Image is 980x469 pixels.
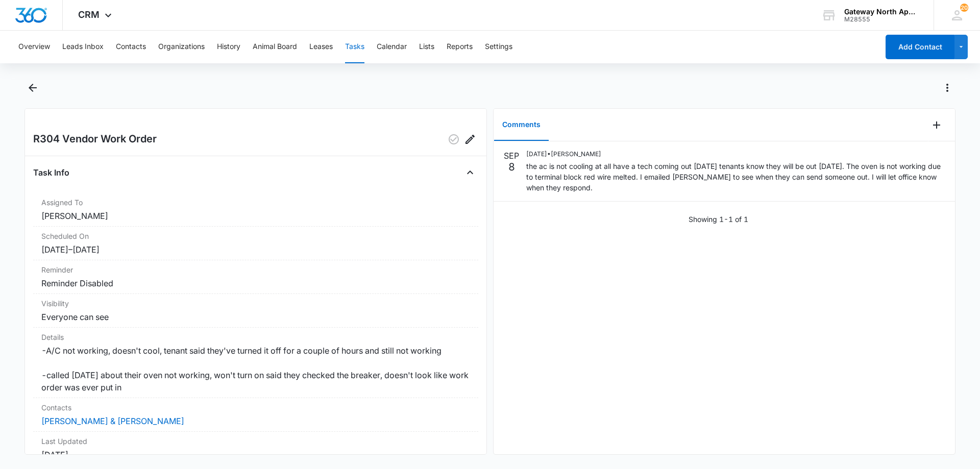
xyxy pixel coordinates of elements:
button: Reports [447,31,473,63]
dd: Everyone can see [41,311,470,323]
p: Showing 1-1 of 1 [689,214,748,225]
p: SEP [504,150,519,162]
dd: -A/C not working, doesn't cool, tenant said they've turned it off for a couple of hours and still... [41,344,470,393]
p: 8 [508,162,515,172]
button: Edit [462,131,478,147]
h4: Task Info [33,166,69,179]
dt: Scheduled On [41,231,470,241]
div: Scheduled On[DATE]–[DATE] [33,227,478,260]
p: [DATE] • [PERSON_NAME] [526,150,945,159]
button: Leads Inbox [62,31,104,63]
div: Assigned To[PERSON_NAME] [33,193,478,227]
button: Contacts [116,31,146,63]
dd: [PERSON_NAME] [41,210,470,222]
div: VisibilityEveryone can see [33,294,478,328]
a: [PERSON_NAME] & [PERSON_NAME] [41,416,184,426]
button: Comments [494,109,549,141]
span: CRM [78,9,100,20]
dt: Contacts [41,402,470,413]
span: 20 [960,4,968,12]
button: Close [462,164,478,181]
dt: Visibility [41,298,470,309]
button: Tasks [345,31,364,63]
dt: Last Updated [41,436,470,447]
button: Add Contact [886,35,954,59]
button: Actions [939,80,955,96]
dd: [DATE] [41,449,470,461]
p: the ac is not cooling at all have a tech coming out [DATE] tenants know they will be out [DATE]. ... [526,161,945,193]
dt: Details [41,332,470,342]
button: Lists [419,31,434,63]
button: Organizations [158,31,205,63]
button: Animal Board [253,31,297,63]
button: Add Comment [928,117,945,133]
h2: R304 Vendor Work Order [33,131,157,147]
button: Back [24,80,40,96]
dt: Assigned To [41,197,470,208]
div: account id [844,16,919,23]
div: account name [844,8,919,16]
button: Calendar [377,31,407,63]
div: Contacts[PERSON_NAME] & [PERSON_NAME] [33,398,478,432]
div: ReminderReminder Disabled [33,260,478,294]
dd: Reminder Disabled [41,277,470,289]
button: History [217,31,240,63]
div: Last Updated[DATE] [33,432,478,465]
div: notifications count [960,4,968,12]
button: Leases [309,31,333,63]
div: Details-A/C not working, doesn't cool, tenant said they've turned it off for a couple of hours an... [33,328,478,398]
button: Settings [485,31,512,63]
dt: Reminder [41,264,470,275]
button: Overview [18,31,50,63]
dd: [DATE] – [DATE] [41,243,470,256]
